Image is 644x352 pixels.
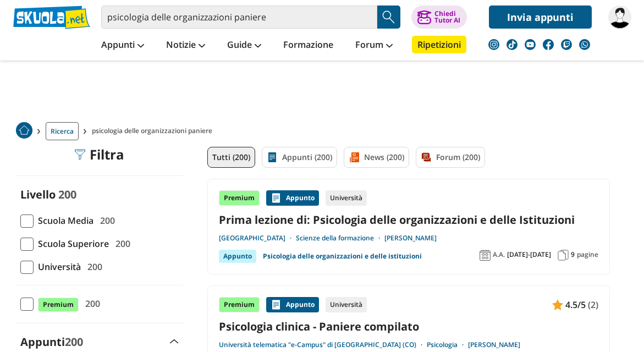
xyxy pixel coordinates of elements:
span: Scuola Media [34,213,93,228]
a: Psicologia [427,340,468,349]
span: 200 [111,237,130,251]
img: Cerca appunti, riassunti o versioni [381,9,397,25]
div: Appunto [266,190,319,206]
img: Pagine [558,250,569,261]
a: [PERSON_NAME] [468,340,520,349]
a: News (200) [344,147,409,168]
div: Filtra [74,147,124,162]
a: Invia appunti [489,5,592,29]
button: Search Button [377,5,400,29]
img: instagram [488,39,499,50]
a: Scienze della formazione [296,234,384,243]
img: Apri e chiudi sezione [170,339,179,344]
img: Appunti contenuto [552,299,563,310]
label: Livello [20,187,56,202]
span: 200 [81,296,100,311]
div: Premium [219,190,260,206]
a: Formazione [280,36,336,56]
a: Ricerca [46,122,79,140]
span: 200 [96,213,115,228]
a: [PERSON_NAME] [384,234,437,243]
a: Appunti (200) [262,147,337,168]
div: Università [326,297,367,312]
label: Appunti [20,334,83,349]
span: Università [34,260,81,274]
span: pagine [577,250,598,259]
a: Notizie [163,36,208,56]
a: Forum [353,36,395,56]
a: Home [16,122,32,140]
img: Home [16,122,32,139]
span: 200 [65,334,83,349]
input: Cerca appunti, riassunti o versioni [101,5,377,29]
div: Premium [219,297,260,312]
img: Forum filtro contenuto [421,152,432,163]
a: Psicologia delle organizzazioni e delle istituzioni [263,250,422,263]
img: twitch [561,39,572,50]
img: facebook [543,39,554,50]
a: Università telematica "e-Campus" di [GEOGRAPHIC_DATA] (CO) [219,340,427,349]
img: tiktok [507,39,518,50]
span: 4.5/5 [565,298,586,312]
img: WhatsApp [579,39,590,50]
a: [GEOGRAPHIC_DATA] [219,234,296,243]
span: 200 [58,187,76,202]
a: Psicologia clinica - Paniere compilato [219,319,598,334]
span: Scuola Superiore [34,237,109,251]
span: 200 [83,260,102,274]
div: Appunto [219,250,256,263]
img: Anno accademico [480,250,491,261]
span: Premium [38,298,79,312]
a: Prima lezione di: Psicologia delle organizzazioni e delle Istituzioni [219,212,598,227]
img: Appunti filtro contenuto [267,152,278,163]
div: Chiedi Tutor AI [434,10,460,24]
button: ChiediTutor AI [411,5,467,29]
img: youtube [525,39,536,50]
span: [DATE]-[DATE] [507,250,551,259]
span: A.A. [493,250,505,259]
a: Forum (200) [416,147,485,168]
div: Appunto [266,297,319,312]
a: Ripetizioni [412,36,466,53]
img: News filtro contenuto [349,152,360,163]
img: Filtra filtri mobile [74,149,85,160]
a: Tutti (200) [207,147,255,168]
img: Appunti contenuto [271,299,282,310]
div: Università [326,190,367,206]
a: Appunti [98,36,147,56]
span: 9 [571,250,575,259]
span: psicologia delle organizzazioni paniere [92,122,217,140]
img: Appunti contenuto [271,193,282,204]
span: (2) [588,298,598,312]
img: Cate.1 [608,5,631,29]
a: Guide [224,36,264,56]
